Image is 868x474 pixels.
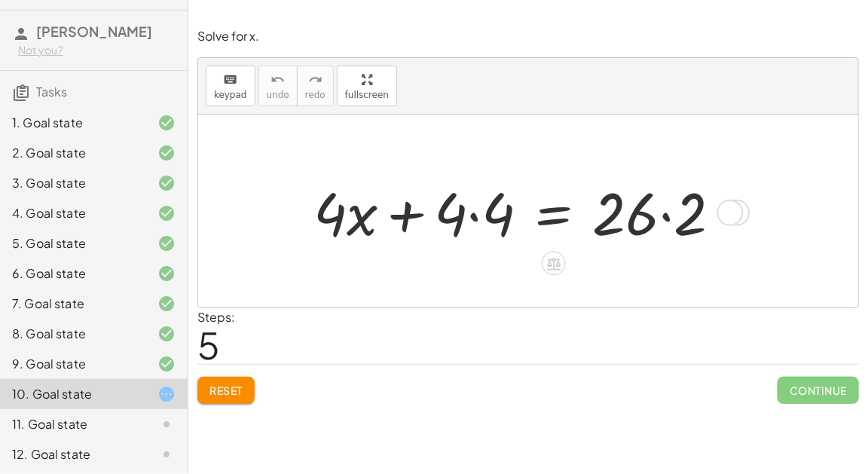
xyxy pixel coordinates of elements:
div: 1. Goal state [12,114,133,132]
div: 3. Goal state [12,174,133,192]
i: Task not started. [157,415,176,433]
i: Task started. [157,385,176,403]
i: Task finished and correct. [157,174,176,192]
div: 5. Goal state [12,234,133,252]
span: keypad [214,90,247,100]
div: 12. Goal state [12,445,133,463]
i: Task finished and correct. [157,234,176,252]
span: Tasks [36,84,67,99]
label: Steps: [197,309,235,325]
span: Reset [209,384,243,397]
span: [PERSON_NAME] [36,23,152,40]
i: Task finished and correct. [157,265,176,283]
p: Solve for x. [197,28,859,45]
div: 7. Goal state [12,295,133,313]
i: Task finished and correct. [157,325,176,343]
span: undo [267,90,289,100]
button: keyboardkeypad [206,66,255,106]
i: Task finished and correct. [157,295,176,313]
i: Task finished and correct. [157,114,176,132]
i: redo [308,71,322,89]
div: Apply the same math to both sides of the equation [542,252,566,276]
div: Not you? [18,43,176,58]
div: 8. Goal state [12,325,133,343]
div: 11. Goal state [12,415,133,433]
i: Task not started. [157,445,176,463]
div: 10. Goal state [12,385,133,403]
span: fullscreen [345,90,389,100]
div: 2. Goal state [12,144,133,162]
button: fullscreen [337,66,397,106]
div: 6. Goal state [12,265,133,283]
span: 5 [197,322,220,368]
div: 4. Goal state [12,204,133,222]
i: keyboard [223,71,237,89]
div: 9. Goal state [12,355,133,373]
i: Task finished and correct. [157,355,176,373]
button: Reset [197,377,255,404]
span: redo [305,90,325,100]
button: redoredo [297,66,334,106]
button: undoundo [258,66,298,106]
i: Task finished and correct. [157,204,176,222]
i: undo [270,71,285,89]
i: Task finished and correct. [157,144,176,162]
